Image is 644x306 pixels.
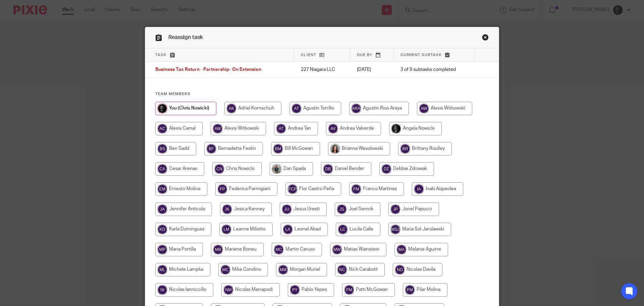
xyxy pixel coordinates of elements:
td: 3 of 9 subtasks completed [394,62,475,78]
a: Close this dialog window [482,34,489,43]
span: Reassign task [168,35,203,40]
p: [DATE] [357,66,387,73]
span: Task [155,53,167,57]
h4: Team members [155,91,489,97]
span: Business Tax Return - Partnership- On Extension [155,68,261,72]
span: Due by [357,53,372,57]
span: Client [301,53,316,57]
span: Current subtask [400,53,442,57]
p: 227 Niagara LLC [301,66,344,73]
